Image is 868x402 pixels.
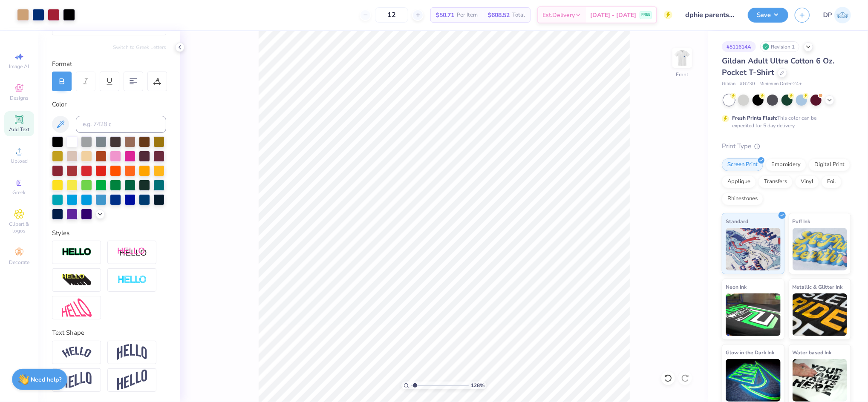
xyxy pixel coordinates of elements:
[31,376,62,384] strong: Need help?
[62,273,92,287] img: 3d Illusion
[113,44,166,51] button: Switch to Greek Letters
[9,63,29,70] span: Image AI
[809,158,850,171] div: Digital Print
[11,158,28,164] span: Upload
[13,189,26,196] span: Greek
[62,372,92,388] img: Flag
[436,11,454,20] span: $50.71
[722,41,756,52] div: # 511614A
[4,221,34,234] span: Clipart & logos
[117,344,147,360] img: Arch
[676,71,689,78] div: Front
[117,247,147,258] img: Shadow
[823,10,832,20] span: DP
[793,348,832,357] span: Water based Ink
[679,6,741,23] input: Untitled Design
[76,116,166,133] input: e.g. 7428 c
[375,7,408,23] input: – –
[590,11,636,20] span: [DATE] - [DATE]
[62,247,92,257] img: Stroke
[793,228,848,270] img: Puff Ink
[62,299,92,317] img: Free Distort
[117,275,147,285] img: Negative Space
[793,359,848,402] img: Water based Ink
[758,175,793,188] div: Transfers
[722,158,763,171] div: Screen Print
[9,126,29,133] span: Add Text
[726,228,781,270] img: Standard
[793,217,810,226] span: Puff Ink
[52,100,166,109] div: Color
[793,282,843,291] span: Metallic & Glitter Ink
[766,158,806,171] div: Embroidery
[512,11,525,20] span: Total
[822,175,842,188] div: Foil
[726,293,781,336] img: Neon Ink
[488,11,510,20] span: $608.52
[10,95,29,101] span: Designs
[52,59,167,69] div: Format
[117,370,147,391] img: Rise
[834,7,851,23] img: Darlene Padilla
[471,382,484,389] span: 128 %
[759,80,802,88] span: Minimum Order: 24 +
[641,12,650,18] span: FREE
[726,282,747,291] span: Neon Ink
[457,11,478,20] span: Per Item
[823,7,851,23] a: DP
[722,175,756,188] div: Applique
[722,80,735,88] span: Gildan
[726,359,781,402] img: Glow in the Dark Ink
[726,217,748,226] span: Standard
[732,115,777,121] strong: Fresh Prints Flash:
[722,141,851,151] div: Print Type
[9,259,29,266] span: Decorate
[62,347,92,358] img: Arc
[732,114,837,129] div: This color can be expedited for 5 day delivery.
[674,49,691,66] img: Front
[748,8,788,23] button: Save
[722,192,763,205] div: Rhinestones
[52,228,166,238] div: Styles
[760,41,799,52] div: Revision 1
[740,80,755,88] span: # G230
[52,328,166,338] div: Text Shape
[793,293,848,336] img: Metallic & Glitter Ink
[795,175,819,188] div: Vinyl
[722,56,834,78] span: Gildan Adult Ultra Cotton 6 Oz. Pocket T-Shirt
[542,11,575,20] span: Est. Delivery
[726,348,774,357] span: Glow in the Dark Ink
